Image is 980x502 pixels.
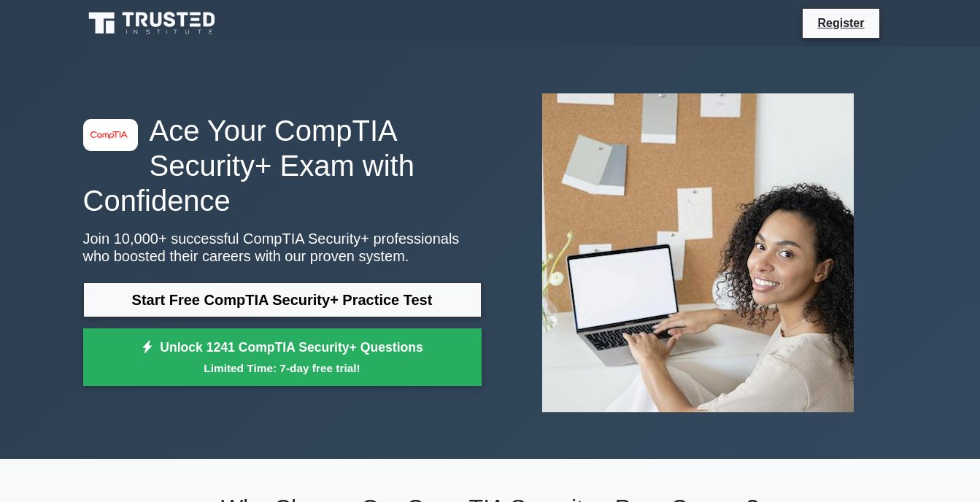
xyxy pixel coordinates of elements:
[83,282,482,317] a: Start Free CompTIA Security+ Practice Test
[83,328,482,387] a: Unlock 1241 CompTIA Security+ QuestionsLimited Time: 7-day free trial!
[101,360,463,376] small: Limited Time: 7-day free trial!
[83,113,482,218] h1: Ace Your CompTIA Security+ Exam with Confidence
[809,14,873,32] a: Register
[83,230,482,265] p: Join 10,000+ successful CompTIA Security+ professionals who boosted their careers with our proven...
